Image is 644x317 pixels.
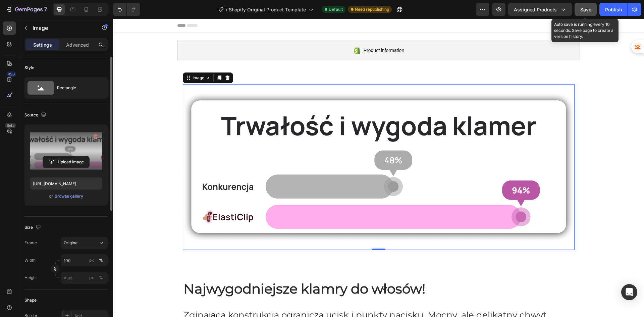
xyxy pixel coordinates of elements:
button: Save [575,3,597,16]
label: Height [24,275,37,281]
input: px% [61,272,108,284]
span: or [49,192,53,200]
button: Publish [599,3,628,16]
div: Source [24,111,48,120]
div: Beta [5,123,16,128]
label: Frame [24,240,37,246]
span: Product information [251,28,291,36]
input: px% [61,254,108,266]
div: Shape [24,297,37,303]
button: Original [61,237,108,249]
button: px [97,274,105,282]
img: gempages_585949737115452189-0755b4ab-534e-473d-83cb-9821cf57032d.png [70,73,462,223]
div: Size [24,223,42,232]
span: Need republishing [355,6,389,12]
div: % [99,275,103,281]
div: px [89,257,94,263]
div: Image [78,56,93,62]
button: px [97,256,105,264]
div: Style [24,65,34,71]
span: / [226,6,227,13]
p: Advanced [66,41,89,48]
span: Save [580,7,591,12]
button: % [88,256,96,264]
p: 7 [44,5,47,13]
button: % [88,274,96,282]
button: 7 [3,3,50,16]
label: Width [24,257,36,263]
div: % [99,257,103,263]
span: Najwygodniejsze klamry do włosów! [70,262,312,278]
button: Browse gallery [54,193,84,200]
p: Image [33,24,90,32]
p: Settings [33,41,52,48]
div: Publish [605,6,622,13]
div: Browse gallery [55,193,83,199]
button: Upload Image [43,156,90,168]
div: px [89,275,94,281]
input: https://example.com/image.jpg [30,177,102,190]
span: Shopify Original Product Template [229,6,306,13]
iframe: Design area [113,19,644,317]
span: Original [64,240,78,246]
span: Assigned Products [514,6,557,13]
div: Rectangle [57,80,98,96]
span: Default [329,6,343,12]
div: Open Intercom Messenger [621,284,637,300]
div: Undo/Redo [113,3,140,16]
button: Assigned Products [508,3,572,16]
div: 450 [6,71,16,77]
